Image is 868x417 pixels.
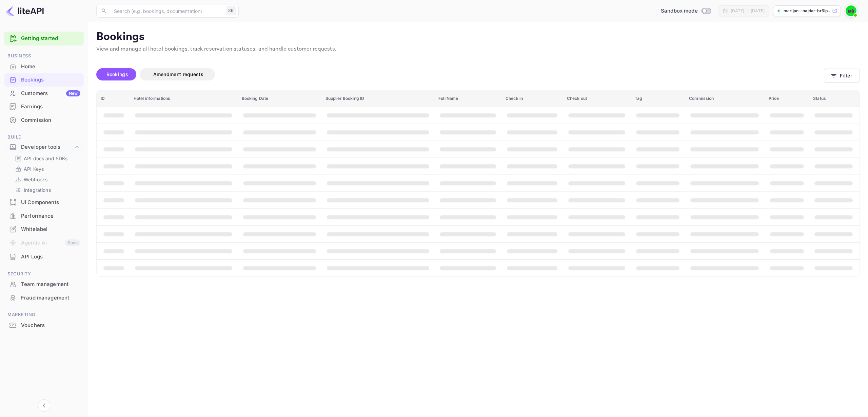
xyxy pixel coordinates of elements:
span: Build [4,133,84,141]
a: Getting started [21,35,80,42]
div: Vouchers [21,322,80,329]
div: Commission [21,116,80,124]
th: Price [765,90,809,107]
div: Home [21,63,80,71]
div: Home [4,60,84,73]
th: Check out [563,90,631,107]
div: Vouchers [4,319,84,332]
div: Commission [4,114,84,127]
div: Getting started [4,32,84,46]
p: API docs and SDKs [24,155,68,162]
div: Whitelabel [4,223,84,236]
div: [DATE] — [DATE] [731,8,765,14]
p: Integrations [24,186,51,194]
div: Integrations [12,185,81,195]
div: API Logs [4,250,84,264]
img: LiteAPI logo [5,5,44,16]
th: Booking Date [238,90,321,107]
a: API Keys [15,165,78,173]
th: ID [97,90,130,107]
th: Tag [631,90,685,107]
table: booking table [97,90,860,276]
th: Full Name [434,90,501,107]
button: Filter [824,69,860,83]
a: API Logs [4,250,84,263]
a: API docs and SDKs [15,155,78,162]
span: Business [4,52,84,60]
div: Earnings [21,103,80,111]
span: Amendment requests [153,71,203,77]
a: Commission [4,114,84,126]
a: CustomersNew [4,87,84,99]
div: Whitelabel [21,225,80,233]
div: API Logs [21,253,80,261]
div: Team management [21,280,80,288]
div: API Keys [12,164,81,174]
a: Bookings [4,73,84,86]
a: Vouchers [4,319,84,331]
div: Switch to Production mode [658,7,713,15]
p: Webhooks [24,176,47,183]
div: Developer tools [21,143,74,151]
div: UI Components [21,199,80,206]
p: Bookings [96,30,860,44]
input: Search (e.g. bookings, documentation) [110,4,223,18]
a: Whitelabel [4,223,84,235]
a: UI Components [4,196,84,208]
p: View and manage all hotel bookings, track reservation statuses, and handle customer requests. [96,45,860,53]
a: Fraud management [4,291,84,304]
a: Home [4,60,84,73]
div: Fraud management [4,291,84,305]
th: Commission [685,90,764,107]
div: New [66,90,80,96]
div: Performance [21,212,80,220]
div: API docs and SDKs [12,153,81,163]
div: CustomersNew [4,87,84,100]
div: Fraud management [21,294,80,302]
div: UI Components [4,196,84,209]
div: Performance [4,210,84,223]
div: Customers [21,90,80,97]
div: Developer tools [4,141,84,153]
span: Bookings [106,71,128,77]
th: Hotel informations [130,90,238,107]
a: Webhooks [15,176,78,183]
th: Status [809,90,860,107]
div: account-settings tabs [96,68,824,80]
span: Security [4,270,84,278]
div: ⌘K [226,6,236,15]
th: Supplier Booking ID [321,90,435,107]
button: Collapse navigation [38,399,50,412]
p: marijan--najdar-br6lp.... [784,8,831,14]
div: Bookings [21,76,80,84]
div: Earnings [4,100,84,113]
span: Sandbox mode [661,7,698,15]
img: Marijan Šnajdar [846,5,856,16]
th: Check in [501,90,563,107]
a: Team management [4,278,84,290]
div: Bookings [4,73,84,87]
p: API Keys [24,165,44,173]
div: Webhooks [12,175,81,184]
a: Integrations [15,186,78,194]
a: Performance [4,210,84,222]
span: Marketing [4,311,84,319]
a: Earnings [4,100,84,113]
